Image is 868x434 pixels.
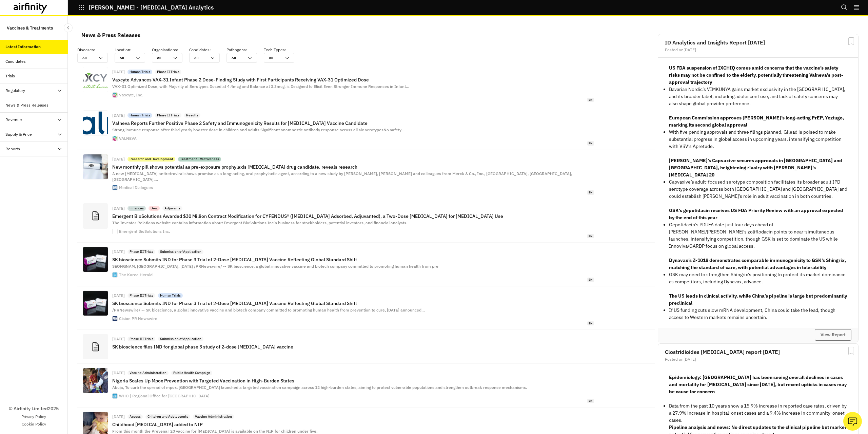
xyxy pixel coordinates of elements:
[112,264,438,269] span: SEONGNAM, [GEOGRAPHIC_DATA], [DATE] /PRNewswire/ -- SK bioscience, a global innovative vaccine an...
[587,190,594,195] span: en
[5,73,15,79] div: Trials
[815,329,851,341] button: View Report
[112,422,594,427] p: Childhood [MEDICAL_DATA] added to NIP
[113,394,117,398] img: favicon.ico
[665,357,851,361] div: Posted on [DATE]
[195,414,232,419] p: Vaccine Administration
[843,412,862,431] button: Ask our analysts
[587,399,594,403] span: en
[77,286,655,330] a: [DATE]Phase III TrialsHuman TrialsSK bioscience Submits IND for Phase 3 Trial of 2-Dose [MEDICAL_...
[112,77,594,82] p: Vaxcyte Advances VAX-31 Infant Phase 2 Dose-Finding Study with First Participants Receiving VAX-3...
[113,316,117,321] img: 2019-Q4-PRN-Icon-32-32.png
[847,346,855,355] svg: Bookmark Report
[112,171,572,182] span: A new [MEDICAL_DATA] antiretroviral shows promise as a long-acting, oral prophylactic agent, acco...
[113,229,117,234] img: favicons.png
[77,199,655,243] a: [DATE]FinancesDealAdjuvantsEmergent BioSolutions Awarded $30 Million Contract Modification for CY...
[5,88,25,94] div: Regulatory
[21,414,46,420] a: Privacy Policy
[112,337,125,341] div: [DATE]
[669,207,843,221] strong: GSK’s gepotidacin receives US FDA Priority Review with an approval expected by the end of this year
[157,113,179,118] p: Phase II Trials
[112,157,125,161] div: [DATE]
[5,117,22,123] div: Revenue
[152,47,189,53] p: Organisations :
[130,157,173,162] p: Research and Development
[64,23,73,32] button: Close Sidebar
[112,113,125,117] div: [DATE]
[119,229,170,233] div: Emergent BioSolutions Inc.
[173,371,210,375] p: Public Health Campaign
[77,47,115,53] p: Diseases :
[112,127,405,132] span: Strong immune response after third yearly booster dose in children and adults Significant anamnes...
[119,186,153,190] div: Medical Dialogues
[669,271,847,285] p: GSK may need to strengthen Shingrix’s positioning to protect its market dominance as competitors,...
[119,93,143,97] div: Vaxcyte, Inc.
[83,154,108,179] img: 294564-hiv.jpg
[81,30,140,40] div: News & Press Releases
[5,58,26,64] div: Candidates
[841,2,848,13] button: Search
[22,421,46,427] a: Cookie Policy
[160,293,181,298] p: Human Trials
[112,120,594,126] p: Valneva Reports Further Positive Phase 2 Safety and Immunogenicity Results for [MEDICAL_DATA] Vac...
[112,164,594,170] p: New monthly pill shows potential as pre-exposure prophylaxis [MEDICAL_DATA] drug candidate, revea...
[89,4,214,11] p: [PERSON_NAME] - [MEDICAL_DATA] Analytics
[112,344,594,350] p: SK bioscience files IND for global phase 3 study of 2-dose [MEDICAL_DATA] vaccine
[180,157,219,162] p: Treatment Effectiveness
[130,293,153,298] p: Phase III Trials
[112,429,317,434] span: From this month the Prevenar 20 vaccine for [MEDICAL_DATA] is available on the NIP for children u...
[5,146,20,152] div: Reports
[113,136,117,141] img: favicon.ico
[147,414,188,419] p: Children and Adolescents
[160,249,201,254] p: Submission of Application
[5,44,41,50] div: Latest Information
[669,178,847,200] p: Capvaxive’s adult-focused serotype composition facilitates its broader adult IPD serotype coverag...
[83,111,108,135] img: 04f398df-96ac-4b7a-8544-2a2ce2495778
[587,234,594,239] span: en
[665,40,851,45] h2: ID Analytics and Insights Report [DATE]
[83,67,108,92] img: 7c0fe2be-057f-4a85-b783-cb22e2d6f94d
[5,102,48,108] div: News & Press Releases
[9,405,59,412] p: © Airfinity Limited 2025
[669,65,843,85] strong: US FDA suspension of IXCHIQ comes amid concerns that the vaccine’s safety risks may not be confin...
[669,115,844,128] strong: European Commission approves [PERSON_NAME]’s long-acting PrEP, Yeztugo, marking its second global...
[112,84,409,89] span: VAX-31 Optimized Dose, with Majority of Serotypes Dosed at 4.4mcg and Balance at 3.3mcg, is Desig...
[587,278,594,282] span: en
[113,185,117,190] img: favicon.ico
[112,70,125,74] div: [DATE]
[847,37,855,45] svg: Bookmark Report
[669,374,847,395] strong: Epidemiology: [GEOGRAPHIC_DATA] has been seeing overall declines in cases and mortality for [MEDI...
[119,273,153,277] div: The Korea Herald
[5,131,32,137] div: Supply & Price
[669,307,847,321] p: If US funding cuts slow mRNA development, China could take the lead, though access to Western mar...
[79,2,214,13] button: [PERSON_NAME] - [MEDICAL_DATA] Analytics
[83,368,108,393] img: DSC00027%20(002).JPG
[130,371,166,375] p: Vaccine Administration
[112,257,594,262] p: SK bioscience Submits IND for Phase 3 Trial of 2-Dose [MEDICAL_DATA] Vaccine Reflecting Global St...
[112,371,125,375] div: [DATE]
[669,129,847,150] p: With five pending approvals and three filings planned, Gilead is poised to make substantial progr...
[115,47,152,53] p: Location :
[264,47,301,53] p: Tech Types :
[669,157,842,178] strong: [PERSON_NAME]’s Capvaxive secures approvals in [GEOGRAPHIC_DATA] and [GEOGRAPHIC_DATA], heighteni...
[77,243,655,286] a: [DATE]Phase III TrialsSubmission of ApplicationSK bioscience Submits IND for Phase 3 Trial of 2-D...
[157,70,179,74] p: Phase II Trials
[226,47,264,53] p: Pathogens :
[112,378,594,383] p: Nigeria Scales Up Mpox Prevention with Targeted Vaccination in High-Burden States
[130,113,150,118] p: Human Trials
[151,206,158,211] p: Deal
[112,385,527,390] span: Abuja, To curb the spread of mpox, [GEOGRAPHIC_DATA] launched a targeted vaccination campaign acr...
[160,337,201,341] p: Submission of Application
[587,321,594,326] span: en
[587,98,594,102] span: en
[130,337,153,341] p: Phase III Trials
[77,364,655,407] a: [DATE]Vaccine AdministrationPublic Health CampaignNigeria Scales Up Mpox Prevention with Targeted...
[112,220,407,225] span: The Investor Relations website contains information about Emergent BioSolutions Inc.’s business f...
[119,136,137,140] div: VALNEVA
[112,206,125,210] div: [DATE]
[130,70,150,74] p: Human Trials
[669,257,846,270] strong: Dynavax’s Z-1018 demonstrates comparable immunogenicity to GSK’s Shingrix, matching the standard ...
[164,206,180,211] p: Adjuvants
[83,247,108,272] img: AEN2202509022020032471.b459d04faf63477686d7c060ce4740fe_T1.jpg
[669,402,847,424] p: Data from the past 10 years show a 15.9% increase in reported case rates, driven by a 27.9% incre...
